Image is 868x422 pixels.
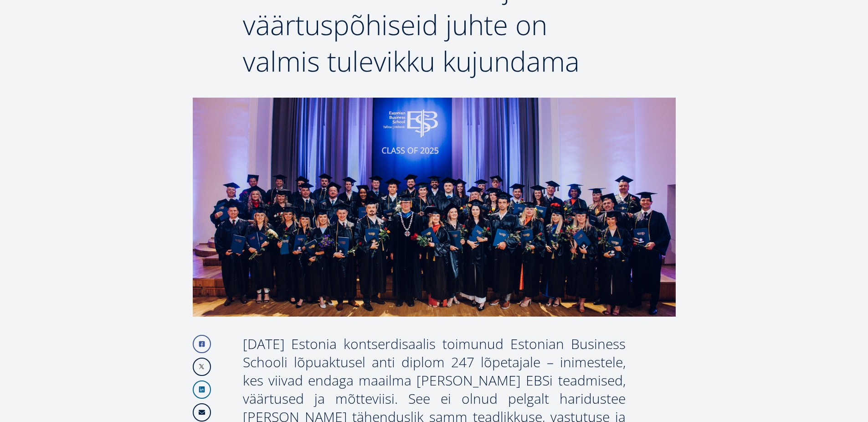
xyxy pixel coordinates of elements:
a: Linkedin [193,380,211,399]
img: X [194,359,210,375]
a: Email [193,403,211,422]
img: a [193,98,676,317]
a: Facebook [193,335,211,353]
